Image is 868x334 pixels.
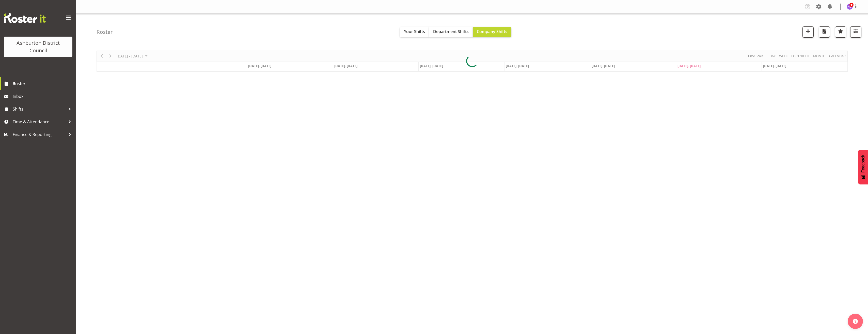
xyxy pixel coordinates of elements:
[477,29,507,34] span: Company Shifts
[433,29,469,34] span: Department Shifts
[473,27,511,37] button: Company Shifts
[97,29,113,35] h4: Roster
[802,26,814,38] button: Add a new shift
[835,26,846,38] button: Highlight an important date within the roster.
[819,26,830,38] button: Download a PDF of the roster according to the set date range.
[861,155,865,173] span: Feedback
[4,13,46,23] img: Rosterit website logo
[850,26,861,38] button: Filter Shifts
[404,29,425,34] span: Your Shifts
[847,4,853,10] img: hayley-dickson3805.jpg
[13,105,66,113] span: Shifts
[853,319,858,324] img: help-xxl-2.png
[13,80,74,87] span: Roster
[9,39,67,54] div: Ashburton District Council
[429,27,473,37] button: Department Shifts
[400,27,429,37] button: Your Shifts
[13,118,66,126] span: Time & Attendance
[13,93,74,100] span: Inbox
[13,131,66,138] span: Finance & Reporting
[858,150,868,184] button: Feedback - Show survey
